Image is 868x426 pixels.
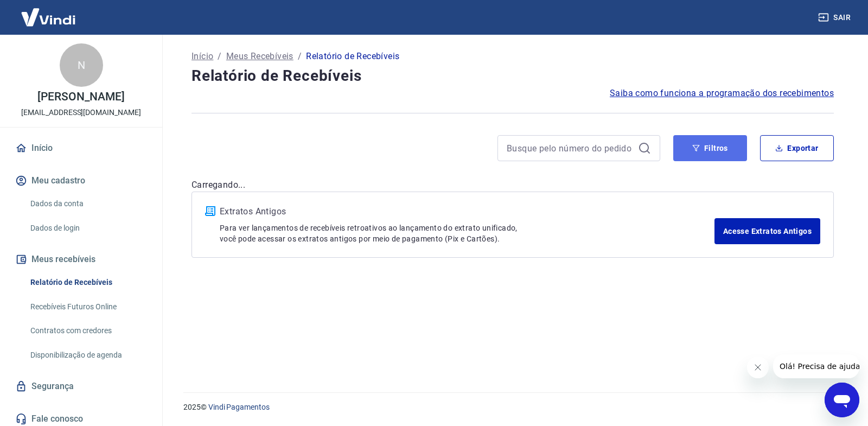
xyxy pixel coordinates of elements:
[26,193,149,215] a: Dados da conta
[205,206,215,216] img: ícone
[26,320,149,342] a: Contratos com credores
[760,135,834,161] button: Exportar
[192,179,834,192] p: Carregando...
[13,136,149,160] a: Início
[26,344,149,366] a: Disponibilização de agenda
[192,65,834,87] h4: Relatório de Recebíveis
[183,402,842,413] p: 2025 ©
[610,87,834,100] a: Saiba como funciona a programação dos recebimentos
[37,91,124,103] p: [PERSON_NAME]
[60,43,103,87] div: N
[13,374,149,398] a: Segurança
[306,50,399,63] p: Relatório de Recebíveis
[220,222,714,244] p: Para ver lançamentos de recebíveis retroativos ao lançamento do extrato unificado, você pode aces...
[208,403,270,411] a: Vindi Pagamentos
[26,296,149,318] a: Recebíveis Futuros Online
[13,169,149,193] button: Meu cadastro
[13,247,149,271] button: Meus recebíveis
[220,205,714,218] p: Extratos Antigos
[226,50,293,63] a: Meus Recebíveis
[507,140,634,156] input: Busque pelo número do pedido
[21,107,141,118] p: [EMAIL_ADDRESS][DOMAIN_NAME]
[26,217,149,239] a: Dados de login
[298,50,302,63] p: /
[825,383,859,417] iframe: Botão para abrir a janela de mensagens
[747,357,769,378] iframe: Fechar mensagem
[218,50,221,63] p: /
[773,354,859,378] iframe: Mensagem da empresa
[714,218,820,244] a: Acesse Extratos Antigos
[26,271,149,294] a: Relatório de Recebíveis
[673,135,747,161] button: Filtros
[816,8,855,28] button: Sair
[192,50,213,63] a: Início
[13,1,84,34] img: Vindi
[7,8,91,16] span: Olá! Precisa de ajuda?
